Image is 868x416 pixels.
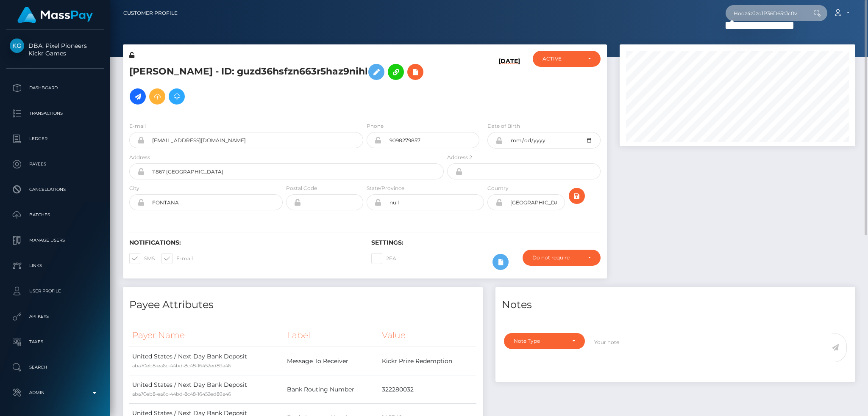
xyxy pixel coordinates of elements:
p: API Keys [10,310,100,323]
h5: [PERSON_NAME] - ID: guzd36hsfzn663r5haz9nihl [129,60,439,109]
p: Batches [10,209,100,221]
th: Payer Name [129,324,284,347]
label: E-mail [129,122,146,130]
small: aba70eb8-ea6c-44bd-8c48-16452ed89a46 [132,363,231,369]
td: Bank Routing Number [284,375,379,404]
div: Do not require [532,254,581,261]
h6: Settings: [371,239,601,246]
th: Value [379,324,476,347]
td: United States / Next Day Bank Deposit [129,375,284,404]
a: Taxes [6,331,104,353]
th: Label [284,324,379,347]
a: Cancellations [6,179,104,200]
img: MassPay Logo [17,7,93,23]
div: ACTIVE [542,55,581,62]
p: Admin [10,386,100,399]
a: Admin [6,382,104,403]
label: Address 2 [447,154,472,161]
label: Postal Code [286,185,317,192]
label: Country [487,185,509,192]
label: Address [129,154,150,161]
p: Transactions [10,107,100,120]
label: Date of Birth [487,122,520,130]
a: Payees [6,154,104,175]
td: Message To Receiver [284,347,379,375]
td: 322280032 [379,375,476,404]
a: Dashboard [6,77,104,99]
p: Cancellations [10,183,100,196]
a: API Keys [6,306,104,327]
p: Manage Users [10,234,100,247]
p: Dashboard [10,82,100,94]
small: aba70eb8-ea6c-44bd-8c48-16452ed89a46 [132,391,231,397]
a: Manage Users [6,230,104,251]
input: Search... [726,5,805,21]
label: City [129,185,139,192]
img: Kickr Games [10,39,24,53]
a: Search [6,357,104,378]
p: Payees [10,158,100,171]
a: Transactions [6,103,104,124]
span: DBA: Pixel Pioneers Kickr Games [6,42,104,57]
a: Customer Profile [123,4,178,22]
td: Kickr Prize Redemption [379,347,476,375]
button: Do not require [523,250,601,266]
a: Initiate Payout [130,88,146,105]
a: Ledger [6,128,104,149]
h4: Notes [502,298,849,312]
p: Search [10,361,100,374]
a: Links [6,255,104,276]
p: Taxes [10,336,100,348]
label: 2FA [371,253,396,264]
label: E-mail [161,253,193,264]
label: State/Province [367,185,404,192]
p: User Profile [10,285,100,298]
h6: Notifications: [129,239,359,246]
label: SMS [129,253,155,264]
a: Batches [6,204,104,226]
label: Phone [367,122,384,130]
td: United States / Next Day Bank Deposit [129,347,284,375]
h6: [DATE] [498,58,520,112]
h4: Payee Attributes [129,298,476,312]
a: User Profile [6,281,104,302]
div: Note Type [514,338,565,344]
button: Note Type [504,333,585,349]
button: ACTIVE [533,51,601,67]
p: Links [10,259,100,272]
p: Ledger [10,132,100,145]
